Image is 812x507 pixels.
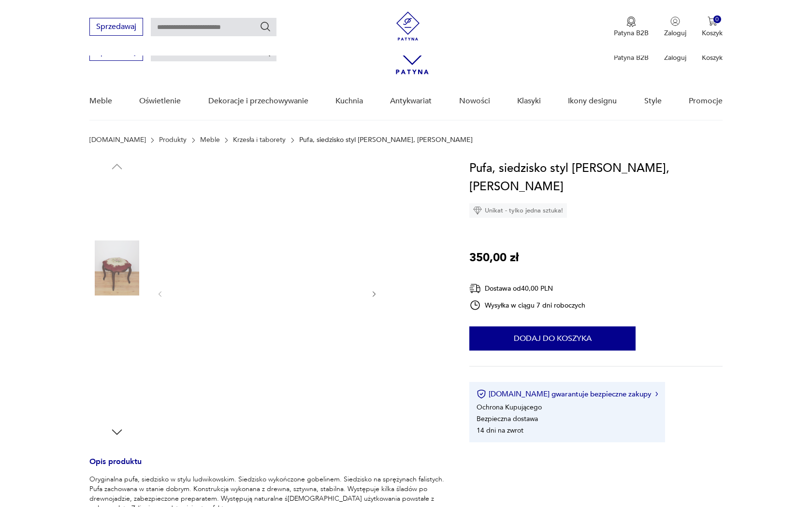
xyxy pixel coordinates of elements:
[626,16,636,27] img: Ikona medalu
[89,83,112,120] a: Meble
[469,249,519,267] p: 350,00 zł
[89,459,446,475] h3: Opis produktu
[393,12,422,41] img: Patyna - sklep z meblami i dekoracjami vintage
[89,136,146,144] a: [DOMAIN_NAME]
[459,83,490,120] a: Nowości
[644,83,662,120] a: Style
[335,83,363,120] a: Kuchnia
[477,426,523,435] li: 14 dni na zwrot
[670,16,680,26] img: Ikonka użytkownika
[614,16,649,38] button: Patyna B2B
[614,16,649,38] a: Ikona medaluPatyna B2B
[477,403,542,412] li: Ochrona Kupującego
[174,159,361,427] img: Zdjęcie produktu Pufa, siedzisko styl ludwikowski, gobelin
[469,326,636,351] button: Dodaj do koszyka
[477,389,658,399] button: [DOMAIN_NAME] gwarantuje bezpieczne zakupy
[477,389,486,399] img: Ikona certyfikatu
[713,15,722,24] div: 0
[702,16,723,38] button: 0Koszyk
[299,136,473,144] p: Pufa, siedzisko styl [PERSON_NAME], [PERSON_NAME]
[89,302,145,357] img: Zdjęcie produktu Pufa, siedzisko styl ludwikowski, gobelin
[689,83,723,120] a: Promocje
[260,21,271,32] button: Szukaj
[159,136,187,144] a: Produkty
[469,282,481,295] img: Ikona dostawy
[89,49,143,56] a: Sprzedawaj
[469,159,723,196] h1: Pufa, siedzisko styl [PERSON_NAME], [PERSON_NAME]
[517,83,541,120] a: Klasyki
[473,206,482,215] img: Ikona diamentu
[89,364,145,419] img: Zdjęcie produktu Pufa, siedzisko styl ludwikowski, gobelin
[655,392,658,396] img: Ikona strzałki w prawo
[89,24,143,31] a: Sprzedawaj
[139,83,181,120] a: Oświetlenie
[89,18,143,36] button: Sprzedawaj
[568,83,617,120] a: Ikony designu
[614,28,649,38] p: Patyna B2B
[477,414,538,423] li: Bezpieczna dostawa
[664,16,686,38] button: Zaloguj
[89,179,145,234] img: Zdjęcie produktu Pufa, siedzisko styl ludwikowski, gobelin
[469,299,585,311] div: Wysyłka w ciągu 7 dni roboczych
[708,16,717,26] img: Ikona koszyka
[89,240,145,296] img: Zdjęcie produktu Pufa, siedzisko styl ludwikowski, gobelin
[614,53,649,62] p: Patyna B2B
[702,28,723,38] p: Koszyk
[233,136,286,144] a: Krzesła i taborety
[469,282,585,295] div: Dostawa od 40,00 PLN
[702,53,723,62] p: Koszyk
[208,83,308,120] a: Dekoracje i przechowywanie
[664,53,686,62] p: Zaloguj
[390,83,432,120] a: Antykwariat
[664,28,686,38] p: Zaloguj
[200,136,220,144] a: Meble
[469,203,567,218] div: Unikat - tylko jedna sztuka!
